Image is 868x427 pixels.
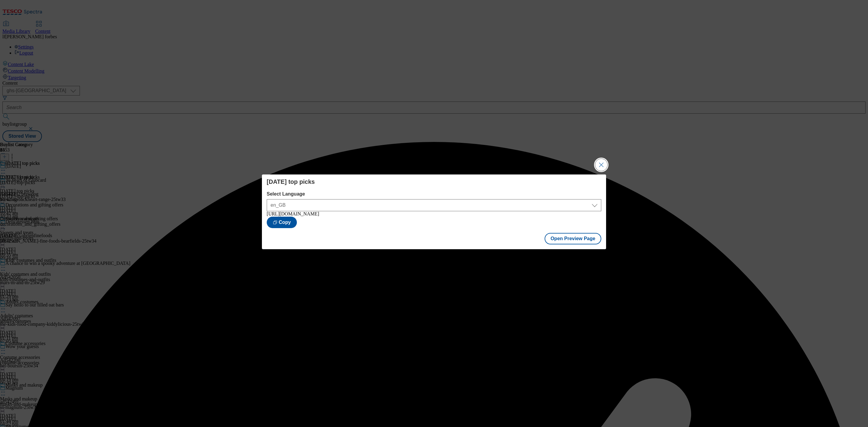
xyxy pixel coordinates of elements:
label: Select Language [267,191,601,197]
h4: [DATE] top picks [267,178,601,185]
button: Copy [267,217,297,228]
div: [URL][DOMAIN_NAME] [267,211,601,217]
div: Modal [262,174,606,249]
button: Open Preview Page [545,233,602,244]
button: Close Modal [595,159,607,171]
